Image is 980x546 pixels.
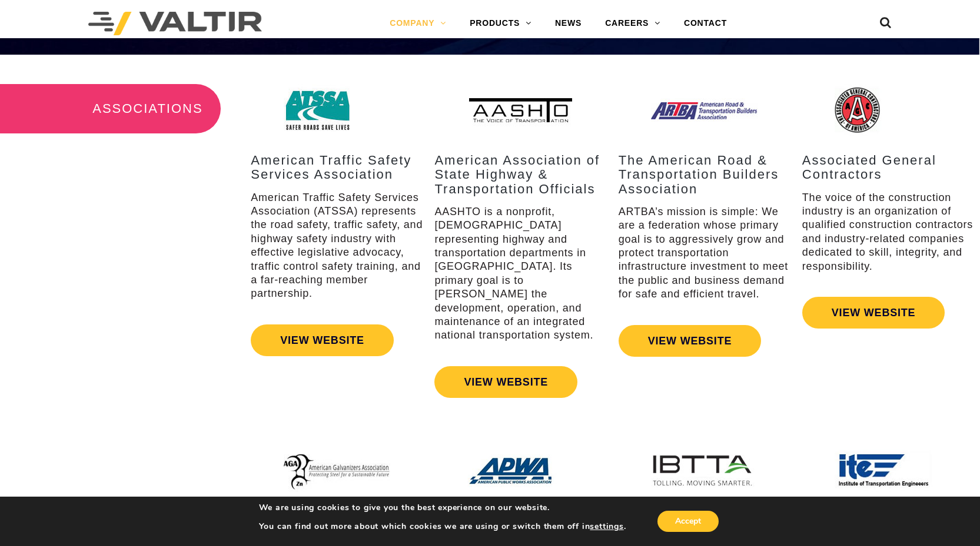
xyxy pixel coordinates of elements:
img: Assn_ARTBA [651,84,758,136]
h3: Associated General Contractors [802,153,974,182]
a: PRODUCTS [458,12,543,35]
p: We are using cookies to give you the best experience on our website. [259,503,626,513]
p: ARTBA’s mission is simple: We are a federation whose primary goal is to aggressively grow and pro... [619,205,790,302]
img: Assn_AGA [284,445,390,497]
a: VIEW WEBSITE [251,324,394,356]
a: NEWS [543,12,593,35]
img: Assn_ITE [835,445,941,497]
h3: The American Road & Transportation Builders Association [619,153,790,196]
a: COMPANY [378,12,458,35]
img: Assn_AASHTO [467,84,574,136]
h3: American Association of State Highway & Transportation Officials [434,153,606,196]
a: VIEW WEBSITE [434,366,577,398]
img: Assn_APWA [467,445,574,497]
h3: American Traffic Safety Services Association [251,153,423,182]
p: AASHTO is a nonprofit, [DEMOGRAPHIC_DATA] representing highway and transportation departments in ... [434,205,606,343]
p: American Traffic Safety Services Association (ATSSA) represents the road safety, traffic safety, ... [251,191,423,301]
p: You can find out more about which cookies we are using or switch them off in . [259,521,626,532]
a: VIEW WEBSITE [802,297,945,329]
button: Accept [657,511,719,532]
p: The voice of the construction industry is an organization of qualified construction contractors a... [802,191,974,273]
a: CAREERS [593,12,672,35]
img: Assn_AGC [835,84,941,136]
img: Assn_IBTTA [651,445,758,497]
button: settings [590,521,623,532]
a: CONTACT [672,12,739,35]
img: Valtir [88,12,262,35]
img: Assn_ATTSA [284,84,390,136]
a: VIEW WEBSITE [619,325,762,357]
